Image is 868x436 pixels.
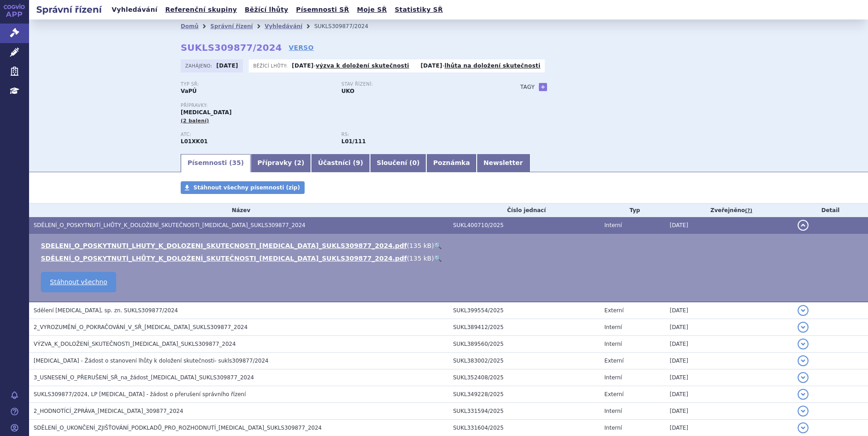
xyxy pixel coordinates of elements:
[665,353,793,369] td: [DATE]
[444,63,540,69] a: lhůta na doložení skutečnosti
[449,203,600,217] th: Číslo jednací
[356,159,360,166] span: 9
[449,302,600,319] td: SUKL399554/2025
[210,23,253,29] a: Správní řízení
[798,339,809,349] button: detail
[798,322,809,333] button: detail
[370,154,426,172] a: Sloučení (0)
[293,4,352,16] a: Písemnosti SŘ
[232,159,241,166] span: 35
[665,336,793,353] td: [DATE]
[34,341,236,347] span: VÝZVA_K_DOLOŽENÍ_SKUTEČNOSTI_LYNPARZA_SUKLS309877_2024
[29,3,109,16] h2: Správní řízení
[341,88,355,94] strong: UKO
[449,403,600,420] td: SUKL331594/2025
[604,391,623,397] span: Externí
[604,222,622,228] span: Interní
[341,82,493,87] p: Stav řízení:
[604,374,622,381] span: Interní
[41,242,407,249] a: SDELENI_O_POSKYTNUTI_LHUTY_K_DOLOZENI_SKUTECNOSTI_[MEDICAL_DATA]_SUKLS309877_2024.pdf
[434,242,442,249] a: 🔍
[41,272,116,292] a: Stáhnout všechno
[34,391,246,397] span: SUKLS309877/2024, LP LYNPARZA - žádost o přerušení správního řízení
[29,203,449,217] th: Název
[434,255,442,262] a: 🔍
[316,63,409,69] a: výzva k doložení skutečnosti
[354,4,390,16] a: Moje SŘ
[181,138,208,145] strong: OLAPARIB
[412,159,417,166] span: 0
[604,358,623,364] span: Externí
[292,63,314,69] strong: [DATE]
[665,217,793,234] td: [DATE]
[420,62,540,69] p: -
[793,203,868,217] th: Detail
[297,159,301,166] span: 2
[604,324,622,330] span: Interní
[181,118,209,124] span: (2 balení)
[41,241,859,250] li: ( )
[34,307,178,314] span: Sdělení LYNPARZA, sp. zn. SUKLS309877/2024
[449,386,600,403] td: SUKL349228/2025
[265,23,302,29] a: Vyhledávání
[798,389,809,400] button: detail
[449,319,600,336] td: SUKL389412/2025
[109,4,160,16] a: Vyhledávání
[392,4,445,16] a: Statistiky SŘ
[253,62,290,69] span: Běžící lhůty:
[477,154,530,172] a: Newsletter
[449,353,600,369] td: SUKL383002/2025
[539,83,547,91] a: +
[181,88,197,94] strong: VaPÚ
[34,358,268,364] span: LYNPARZA - Žádost o stanovení lhůty k doložení skutečnosti- sukls309877/2024
[292,62,409,69] p: -
[665,369,793,386] td: [DATE]
[181,23,198,29] a: Domů
[341,132,493,137] p: RS:
[798,305,809,316] button: detail
[34,324,247,330] span: 2_VYROZUMĚNÍ_O_POKRAČOVÁNÍ_V_SŘ_LYNPARZA_SUKLS309877_2024
[34,222,306,228] span: SDĚLENÍ_O_POSKYTNUTÍ_LHŮTY_K_DOLOŽENÍ_SKUTEČNOSTI_LYNPARZA_SUKLS309877_2024
[242,4,291,16] a: Běžící lhůty
[181,109,232,116] span: [MEDICAL_DATA]
[341,138,366,145] strong: olaparib tbl.
[449,369,600,386] td: SUKL352408/2025
[181,154,251,172] a: Písemnosti (35)
[193,184,300,191] span: Stáhnout všechny písemnosti (zip)
[449,336,600,353] td: SUKL389560/2025
[34,408,183,414] span: 2_HODNOTÍCÍ_ZPRÁVA_LYNPARZA_309877_2024
[604,341,622,347] span: Interní
[217,63,238,69] strong: [DATE]
[665,386,793,403] td: [DATE]
[665,319,793,336] td: [DATE]
[798,220,809,231] button: detail
[181,82,332,87] p: Typ SŘ:
[289,43,314,52] a: VERSO
[745,208,752,214] abbr: (?)
[314,19,380,33] li: SUKLS309877/2024
[41,255,407,262] a: SDĚLENÍ_O_POSKYTNUTÍ_LHŮTY_K_DOLOŽENÍ_SKUTEČNOSTI_[MEDICAL_DATA]_SUKLS309877_2024.pdf
[41,254,859,263] li: ( )
[409,242,432,249] span: 135 kB
[34,374,254,381] span: 3_USNESENÍ_O_PŘERUŠENÍ_SŘ_na_žádost_LYNPARZA_SUKLS309877_2024
[181,42,282,53] strong: SUKLS309877/2024
[600,203,665,217] th: Typ
[604,408,622,414] span: Interní
[311,154,370,172] a: Účastníci (9)
[520,82,535,92] h3: Tagy
[665,302,793,319] td: [DATE]
[426,154,477,172] a: Poznámka
[798,372,809,383] button: detail
[181,132,332,137] p: ATC:
[181,103,502,108] p: Přípravky:
[604,425,622,431] span: Interní
[798,422,809,433] button: detail
[798,355,809,366] button: detail
[163,4,240,16] a: Referenční skupiny
[181,181,305,194] a: Stáhnout všechny písemnosti (zip)
[420,63,442,69] strong: [DATE]
[665,203,793,217] th: Zveřejněno
[251,154,311,172] a: Přípravky (2)
[798,406,809,417] button: detail
[604,307,623,314] span: Externí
